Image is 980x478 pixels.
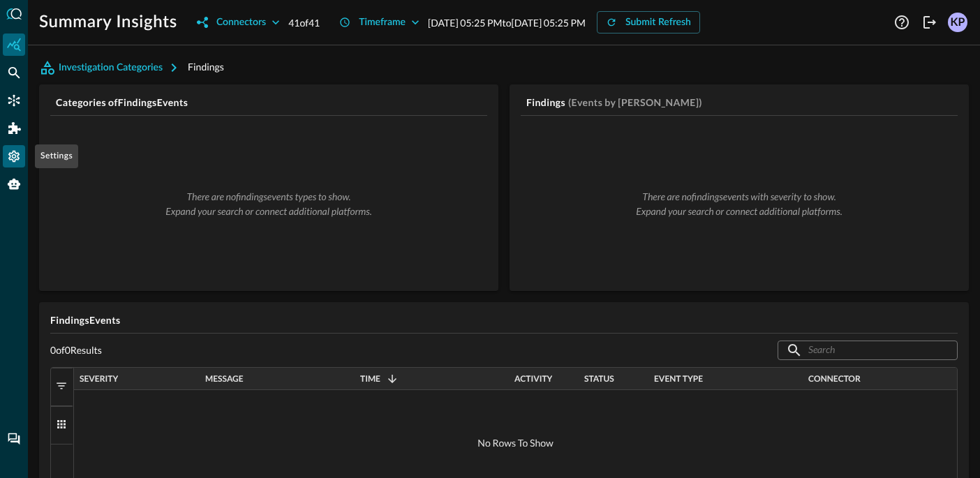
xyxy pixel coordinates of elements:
[808,337,926,363] input: Search
[288,15,320,30] p: 41 of 41
[919,11,941,33] button: Logout
[39,11,177,33] h1: Summary Insights
[597,11,700,33] button: Submit Refresh
[359,14,406,31] div: Timeframe
[568,96,702,110] h5: (Events by [PERSON_NAME])
[3,173,25,195] div: Query Agent
[35,144,78,168] div: Settings
[3,33,25,56] div: Summary Insights
[808,374,861,384] span: Connector
[188,11,288,33] button: Connectors
[526,96,565,110] h5: Findings
[80,374,118,384] span: Severity
[331,11,428,33] button: Timeframe
[948,13,967,32] div: KP
[514,374,552,384] span: Activity
[188,61,224,73] span: Findings
[654,374,703,384] span: Event Type
[56,96,487,110] h5: Categories of Findings Events
[428,15,586,30] p: [DATE] 05:25 PM to [DATE] 05:25 PM
[625,14,691,31] div: Submit Refresh
[39,57,188,79] button: Investigation Categories
[584,374,614,384] span: Status
[216,14,266,31] div: Connectors
[3,89,25,112] div: Connectors
[73,189,465,218] div: There are no findings events types to show. Expand your search or connect additional platforms.
[543,189,935,218] div: There are no findings events with severity to show. Expand your search or connect additional plat...
[360,374,380,384] span: Time
[3,61,25,84] div: Federated Search
[50,313,958,327] h5: Findings Events
[891,11,913,33] button: Help
[3,117,26,140] div: Addons
[3,428,25,450] div: Chat
[3,145,25,167] div: Settings
[205,374,244,384] span: Message
[50,344,102,357] p: 0 of 0 Results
